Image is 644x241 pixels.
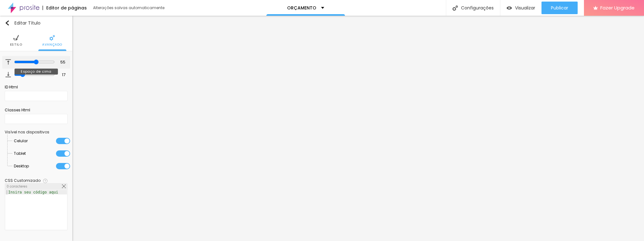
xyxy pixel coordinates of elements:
img: Icone [5,20,10,25]
div: Editor de páginas [42,6,87,10]
div: 0 caracteres [5,183,67,190]
span: Visualizar [515,5,535,10]
img: Icone [5,72,11,77]
iframe: Editor [72,16,644,241]
img: Icone [62,184,66,188]
img: Icone [452,5,458,11]
span: Celular [14,135,28,147]
div: Insira seu código aqui [5,190,61,194]
span: Fazer Upgrade [600,5,635,10]
img: Icone [13,35,19,41]
span: Estilo [10,43,22,46]
div: Classes Html [5,107,68,113]
div: Alterações salvas automaticamente [93,6,165,10]
div: Editar Título [5,20,41,25]
span: Publicar [551,5,568,10]
div: Visível nos dispositivos [5,130,68,134]
div: ID Html [5,84,68,90]
img: view-1.svg [507,5,512,11]
img: Icone [43,179,47,183]
span: Desktop [14,160,29,172]
img: Icone [5,59,11,65]
p: ORÇAMENTO [287,6,316,10]
div: CSS Customizado [5,179,41,182]
span: Avançado [42,43,62,46]
span: Tablet [14,147,26,160]
button: Visualizar [500,2,541,14]
img: Icone [49,35,55,41]
button: Publicar [541,2,578,14]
